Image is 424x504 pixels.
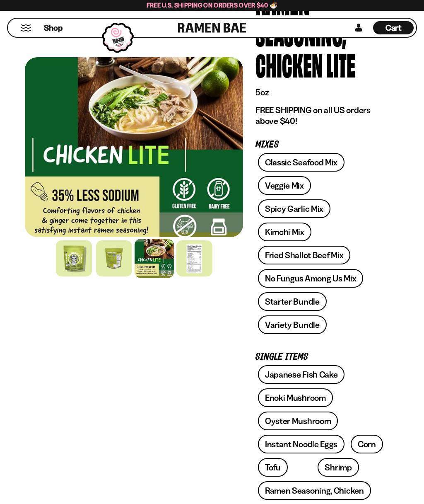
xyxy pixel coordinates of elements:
[351,435,383,453] a: Corn
[258,481,371,500] a: Ramen Seasoning, Chicken
[373,19,414,37] div: Cart
[258,153,344,172] a: Classic Seafood Mix
[255,49,323,80] div: Chicken
[258,412,338,430] a: Oyster Mushroom
[258,223,311,241] a: Kimchi Mix
[44,22,63,34] span: Shop
[258,388,333,407] a: Enoki Mushroom
[258,365,345,384] a: Japanese Fish Cake
[258,435,344,453] a: Instant Noodle Eggs
[258,176,311,195] a: Veggie Mix
[258,292,327,311] a: Starter Bundle
[255,87,387,98] p: 5oz
[318,458,359,477] a: Shrimp
[258,458,288,477] a: Tofu
[255,353,387,361] p: Single Items
[147,1,278,9] span: Free U.S. Shipping on Orders over $40 🍜
[258,315,327,334] a: Variety Bundle
[44,21,63,34] a: Shop
[258,246,350,264] a: Fried Shallot Beef Mix
[258,269,363,288] a: No Fungus Among Us Mix
[255,105,387,127] p: FREE SHIPPING on all US orders above $40!
[385,23,402,33] span: Cart
[326,49,355,80] div: Lite
[255,141,387,149] p: Mixes
[258,199,330,218] a: Spicy Garlic Mix
[20,24,31,31] button: Mobile Menu Trigger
